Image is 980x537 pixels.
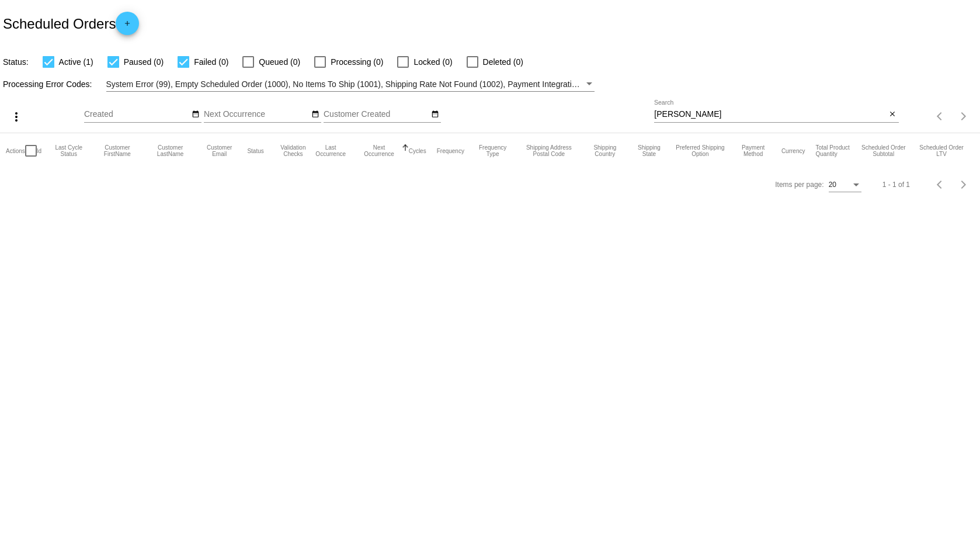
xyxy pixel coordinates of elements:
[676,144,725,157] button: Change sorting for PreferredShippingOption
[413,55,452,69] span: Locked (0)
[274,133,312,168] mat-header-cell: Validation Checks
[437,147,464,154] button: Change sorting for Frequency
[829,181,836,189] span: 20
[888,110,896,119] mat-icon: close
[192,110,200,119] mat-icon: date_range
[149,144,191,157] button: Change sorting for CustomerLastName
[194,55,228,69] span: Failed (0)
[324,110,429,119] input: Customer Created
[475,144,510,157] button: Change sorting for FrequencyType
[202,144,237,157] button: Change sorting for CustomerEmail
[37,147,41,154] button: Change sorting for Id
[633,144,665,157] button: Change sorting for ShippingState
[735,144,771,157] button: Change sorting for PaymentMethod.Type
[521,144,576,157] button: Change sorting for ShippingPostcode
[919,144,964,157] button: Change sorting for LifetimeValue
[882,181,910,189] div: 1 - 1 of 1
[59,55,93,69] span: Active (1)
[775,181,823,189] div: Items per page:
[52,144,85,157] button: Change sorting for LastProcessingCycleId
[587,144,623,157] button: Change sorting for ShippingCountry
[124,55,164,69] span: Paused (0)
[409,147,426,154] button: Change sorting for Cycles
[815,133,858,168] mat-header-cell: Total Product Quantity
[887,109,899,121] button: Clear
[84,110,189,119] input: Created
[259,55,300,69] span: Queued (0)
[3,57,29,67] span: Status:
[331,55,383,69] span: Processing (0)
[3,12,139,35] h2: Scheduled Orders
[120,19,134,33] mat-icon: add
[311,110,319,119] mat-icon: date_range
[431,110,439,119] mat-icon: date_range
[654,110,886,119] input: Search
[952,173,975,196] button: Next page
[483,55,523,69] span: Deleted (0)
[929,105,952,128] button: Previous page
[858,144,909,157] button: Change sorting for Subtotal
[6,133,25,168] mat-header-cell: Actions
[106,77,595,92] mat-select: Filter by Processing Error Codes
[9,110,23,124] mat-icon: more_vert
[3,79,92,89] span: Processing Error Codes:
[247,147,263,154] button: Change sorting for Status
[204,110,309,119] input: Next Occurrence
[312,144,349,157] button: Change sorting for LastOccurrenceUtc
[829,181,861,189] mat-select: Items per page:
[781,147,805,154] button: Change sorting for CurrencyIso
[360,144,398,157] button: Change sorting for NextOccurrenceUtc
[929,173,952,196] button: Previous page
[96,144,138,157] button: Change sorting for CustomerFirstName
[952,105,975,128] button: Next page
